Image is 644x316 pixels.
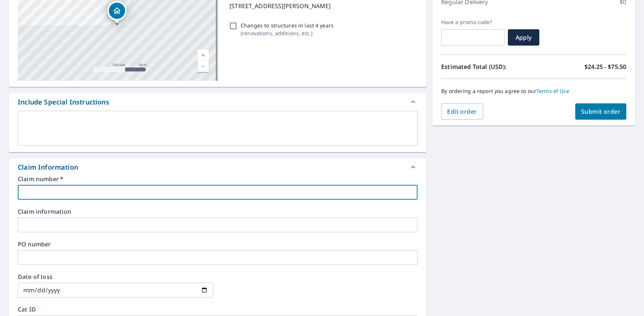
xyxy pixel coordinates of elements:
[198,50,209,61] a: Current Level 17, Zoom In
[198,61,209,72] a: Current Level 17, Zoom Out
[508,29,539,46] button: Apply
[584,62,626,71] p: $24.25 - $75.50
[229,1,415,10] p: [STREET_ADDRESS][PERSON_NAME]
[536,87,569,94] a: Terms of Use
[441,88,626,94] p: By ordering a report you agree to our
[514,33,533,41] span: Apply
[241,29,333,37] p: ( renovations, additions, etc. )
[441,19,505,26] label: Have a promo code?
[9,93,426,111] div: Include Special Instructions
[107,1,127,24] div: Dropped pin, building 1, Residential property, 302 NW Kline St Ankeny, IA 50023
[575,103,627,120] button: Submit order
[447,107,477,116] span: Edit order
[18,209,417,214] label: Claim information
[18,306,417,312] label: Cat ID
[241,21,333,29] p: Changes to structures in last 4 years
[441,62,534,71] p: Estimated Total (USD):
[581,107,621,116] span: Submit order
[18,241,417,247] label: PO number
[9,158,426,176] div: Claim Information
[441,103,483,120] button: Edit order
[18,162,78,172] div: Claim Information
[18,176,417,182] label: Claim number
[18,97,109,107] div: Include Special Instructions
[18,274,213,280] label: Date of loss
